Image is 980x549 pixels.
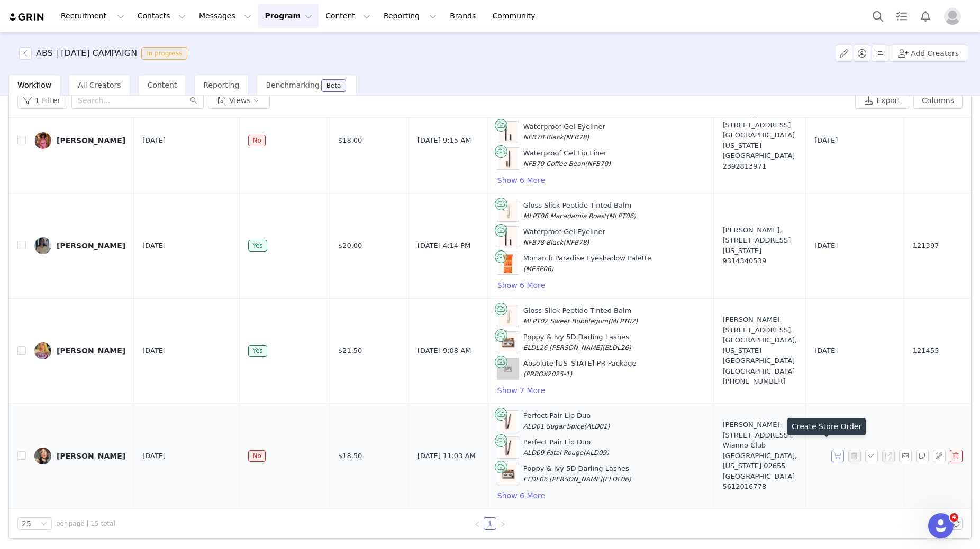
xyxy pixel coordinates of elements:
a: 1 [484,518,496,529]
span: (NFB78) [564,134,589,141]
li: Previous Page [471,517,484,530]
i: icon: left [474,521,480,527]
button: Show 7 More [497,384,546,397]
button: Notifications [914,4,937,28]
div: 9314340539 [722,256,797,266]
div: Monarch Paradise Eyeshadow Palette [523,253,651,274]
img: grin logo [8,12,46,22]
span: Yes [248,345,267,357]
div: Waterproof Gel Eyeliner [523,122,605,142]
div: Create Store Order [787,418,866,435]
span: Send Email [899,450,916,462]
button: Add Creators [890,45,967,62]
span: (PRBOX2025-1) [523,370,572,378]
button: Show 6 More [497,174,546,187]
div: Absolute [US_STATE] PR Package [523,358,637,379]
button: 1 Filter [17,92,67,109]
div: 25 [22,518,31,529]
div: [PERSON_NAME] [57,136,125,145]
span: Reporting [203,81,239,89]
span: [DATE] [142,240,166,251]
span: (MLPT06) [606,212,636,220]
div: [PERSON_NAME], [STREET_ADDRESS] [GEOGRAPHIC_DATA][US_STATE] [GEOGRAPHIC_DATA] [722,109,797,171]
span: [DATE] [814,135,838,146]
div: [PERSON_NAME] [57,347,125,355]
div: 2392813971 [722,161,797,172]
img: ff2b2556-27a2-4a86-8870-57ec2d452517.jpg [34,342,51,359]
a: Tasks [890,4,913,28]
span: NFB70 Coffee Bean [523,160,585,168]
a: Brands [443,4,485,28]
img: Product Image [497,358,519,379]
button: Reporting [377,4,443,28]
span: NFB78 Black [523,134,564,141]
input: Search... [71,92,204,109]
div: [PERSON_NAME], [STREET_ADDRESS]. Wianno Club [GEOGRAPHIC_DATA], [US_STATE] 02655 [GEOGRAPHIC_DATA] [722,420,797,492]
a: [PERSON_NAME] [34,342,125,359]
span: MLPT02 Sweet Bubblegum [523,318,608,325]
button: Views [208,92,270,109]
span: (ELDL26) [602,344,631,351]
div: Waterproof Gel Lip Liner [523,148,611,169]
div: Perfect Pair Lip Duo [523,411,610,431]
span: MLPT06 Macadamia Roast [523,212,606,220]
span: $18.00 [338,135,362,146]
span: [DATE] 4:14 PM [418,240,470,251]
span: [DATE] [142,451,166,461]
span: [object Object] [19,47,192,60]
span: Content [148,81,177,89]
span: per page | 15 total [56,519,115,528]
button: Messages [193,4,258,28]
img: Product Image [500,200,516,221]
a: [PERSON_NAME] [34,132,125,149]
span: [DATE] 11:03 AM [418,451,476,461]
iframe: Intercom live chat [928,513,954,538]
a: [PERSON_NAME] [34,237,125,254]
button: Search [866,4,890,28]
img: Product Image [500,411,516,432]
span: (NFB70) [585,160,611,168]
span: (MESP06) [523,265,553,273]
span: (ALD01) [584,423,610,430]
span: [DATE] 9:08 AM [418,346,471,356]
div: Poppy & Ivy 5D Darling Lashes [523,463,631,484]
span: $21.50 [338,346,362,356]
button: Show 6 More [497,279,546,292]
img: Product Image [500,305,516,327]
img: Product Image [500,463,516,485]
div: [PHONE_NUMBER] [722,376,797,387]
span: [DATE] [814,346,838,356]
img: placeholder-profile.jpg [944,8,961,25]
h3: ABS | [DATE] CAMPAIGN [36,47,137,60]
span: $20.00 [338,240,362,251]
a: Community [486,4,547,28]
div: Gloss Slick Peptide Tinted Balm [523,200,636,221]
span: (ALD09) [583,449,609,457]
img: Product Image [500,253,516,274]
div: 5612016778 [722,481,797,492]
span: $18.50 [338,451,362,461]
img: Product Image [500,148,516,169]
a: [PERSON_NAME] [34,448,125,464]
span: ELDL06 [PERSON_NAME] [523,476,602,483]
div: [PERSON_NAME], [STREET_ADDRESS][US_STATE] [722,225,797,266]
img: Product Image [500,227,516,248]
img: Product Image [500,332,516,353]
span: (ELDL06) [602,476,631,483]
li: Next Page [496,517,509,530]
span: Yes [248,240,267,252]
button: Profile [938,8,972,25]
button: Show 6 More [497,489,546,502]
img: 6ccaddf1-310e-4b82-8ae2-d0f36db23a13.jpg [34,237,51,254]
div: Gloss Slick Peptide Tinted Balm [523,305,638,326]
span: ALD01 Sugar Spice [523,423,584,430]
span: ELDL26 [PERSON_NAME] [523,344,602,351]
span: Workflow [17,81,51,89]
span: 4 [950,513,958,522]
span: No [248,135,265,146]
button: Contacts [131,4,192,28]
button: Recruitment [55,4,131,28]
span: Benchmarking [266,81,319,89]
img: Product Image [500,437,516,458]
